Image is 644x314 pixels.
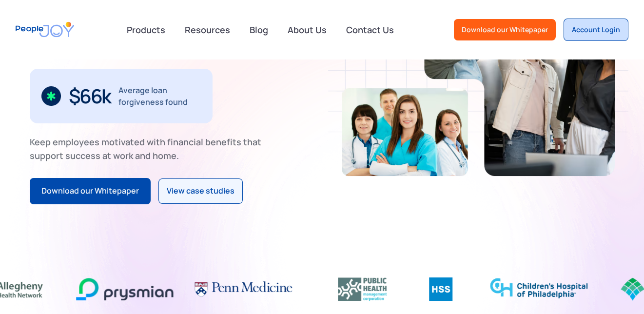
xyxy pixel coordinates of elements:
[30,69,213,123] div: 2 / 3
[118,84,201,108] div: Average loan forgiveness found
[16,16,74,43] a: home
[340,19,400,40] a: Contact Us
[282,19,332,40] a: About Us
[454,19,556,40] a: Download our Whitepaper
[158,178,243,204] a: View case studies
[342,88,468,176] img: Retain-Employees-PeopleJoy
[121,20,171,39] div: Products
[41,185,139,197] div: Download our Whitepaper
[167,185,234,197] div: View case studies
[462,25,548,35] div: Download our Whitepaper
[30,135,270,162] div: Keep employees motivated with financial benefits that support success at work and home.
[179,19,236,40] a: Resources
[30,178,151,204] a: Download our Whitepaper
[244,19,274,40] a: Blog
[69,88,111,104] div: $66k
[564,19,628,41] a: Account Login
[572,25,620,35] div: Account Login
